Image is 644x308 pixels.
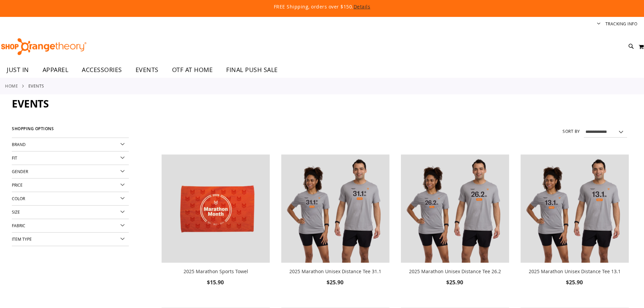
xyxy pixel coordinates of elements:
[219,62,285,78] a: FINAL PUSH SALE
[12,155,17,161] span: Fit
[12,169,28,174] span: Gender
[529,268,621,275] a: 2025 Marathon Unisex Distance Tee 13.1
[597,21,600,27] button: Account menu
[136,62,159,77] span: EVENTS
[401,155,509,264] a: 2025 Marathon Unisex Distance Tee 26.2
[409,268,501,275] a: 2025 Marathon Unisex Distance Tee 26.2
[281,155,389,263] img: 2025 Marathon Unisex Distance Tee 31.1
[82,62,122,77] span: ACCESSORIES
[172,62,213,77] span: OTF AT HOME
[36,62,75,78] a: APPAREL
[184,268,248,275] a: 2025 Marathon Sports Towel
[12,138,129,151] div: Brand
[43,62,69,77] span: APPAREL
[289,268,381,275] a: 2025 Marathon Unisex Distance Tee 31.1
[162,155,270,263] img: 2025 Marathon Sports Towel
[327,279,344,286] span: $25.90
[12,165,129,179] div: Gender
[12,97,49,111] span: EVENTS
[12,142,26,147] span: Brand
[28,83,44,89] strong: EVENTS
[119,3,525,10] p: FREE Shipping, orders over $150.
[563,128,580,134] label: Sort By
[226,62,278,77] span: FINAL PUSH SALE
[12,196,25,201] span: Color
[5,83,18,89] a: Home
[12,182,23,188] span: Price
[517,151,632,304] div: product
[281,155,389,264] a: 2025 Marathon Unisex Distance Tee 31.1
[12,233,129,246] div: Item Type
[605,21,638,27] a: Tracking Info
[158,151,273,304] div: product
[12,206,129,219] div: Size
[165,62,220,78] a: OTF AT HOME
[129,62,165,77] a: EVENTS
[354,3,371,10] a: Details
[75,62,129,78] a: ACCESSORIES
[12,179,129,192] div: Price
[401,155,509,263] img: 2025 Marathon Unisex Distance Tee 26.2
[12,151,129,165] div: Fit
[521,155,629,264] a: 2025 Marathon Unisex Distance Tee 13.1
[7,62,29,77] span: JUST IN
[521,155,629,263] img: 2025 Marathon Unisex Distance Tee 13.1
[12,209,20,215] span: Size
[12,223,25,228] span: Fabric
[398,151,512,304] div: product
[278,151,393,304] div: product
[446,279,464,286] span: $25.90
[566,279,584,286] span: $25.90
[207,279,225,286] span: $15.90
[12,192,129,206] div: Color
[162,155,270,264] a: 2025 Marathon Sports Towel
[12,219,129,233] div: Fabric
[12,236,32,242] span: Item Type
[12,123,129,138] strong: Shopping Options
